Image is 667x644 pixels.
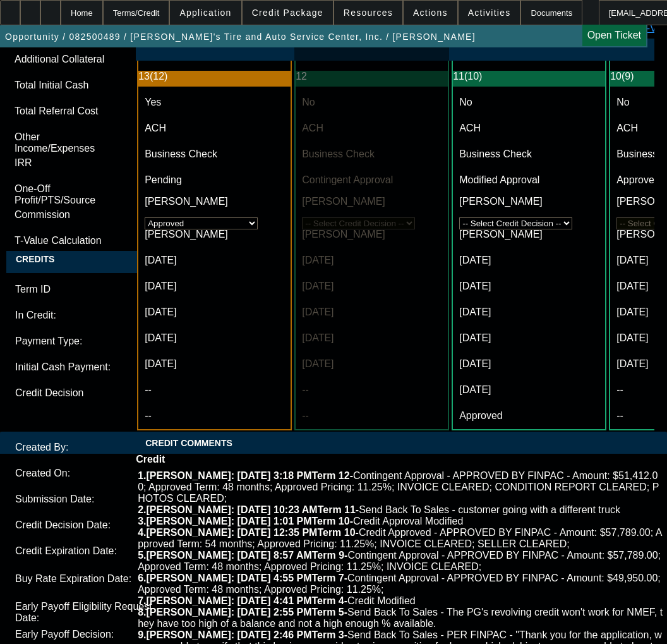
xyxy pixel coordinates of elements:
[413,8,448,18] span: Actions
[147,607,235,617] b: [PERSON_NAME]:
[145,97,284,108] p: Yes
[6,251,64,267] span: Credits
[453,71,599,82] p: 11(10)
[302,255,442,266] p: [DATE]
[311,607,344,617] span: Term 5
[311,629,344,640] span: Term 3
[302,97,442,108] p: No
[237,550,312,561] span: [DATE] 8:57 AM
[459,196,599,207] p: [PERSON_NAME]
[15,629,162,640] p: Early Payoff Decision:
[237,573,312,583] span: [DATE] 4:55 PM
[459,1,520,25] button: Activities
[138,527,662,549] span: Credit Approved - APPROVED BY FINPAC - Amount: $57,789.00; Approved Term: 54 months; Approved Pri...
[15,573,162,585] p: Buy Rate Expiration Date:
[138,470,659,504] span: Contingent Approval - APPROVED BY FINPAC - Amount: $51,412.00; Approved Term: 48 months; Approved...
[147,527,235,538] b: [PERSON_NAME]:
[145,332,284,344] p: [DATE]
[145,438,232,448] span: Credit Comments
[15,54,121,65] p: Additional Collateral
[5,32,476,42] span: Opportunity / 082500489 / [PERSON_NAME]'s Tire and Auto Service Center, Inc. / [PERSON_NAME]
[302,149,442,160] p: Business Check
[145,229,284,240] p: [PERSON_NAME]
[302,332,442,344] p: [DATE]
[138,527,359,538] b: 4. -
[252,8,323,18] span: Credit Package
[311,573,344,583] span: Term 7
[145,149,284,160] p: Business Check
[459,123,599,134] p: ACH
[311,516,349,526] span: Term 10
[312,550,344,561] span: Term 9
[138,607,663,629] span: Send Back To Sales - The PG's revolving credit won't work for NMEF, they have too high of a balan...
[15,131,121,154] p: Other Income/Expenses
[237,607,312,617] span: [DATE] 2:55 PM
[15,468,162,479] p: Created On:
[302,196,442,207] p: [PERSON_NAME]
[237,504,318,515] span: [DATE] 10:23 AM
[317,527,355,538] span: Term 10
[459,229,599,240] p: [PERSON_NAME]
[302,307,442,318] p: [DATE]
[404,1,457,25] button: Actions
[15,106,121,117] p: Total Referral Cost
[145,410,284,422] p: --
[170,1,241,25] button: Application
[318,504,356,515] span: Term 11
[15,361,162,373] p: Initial Cash Payment:
[237,629,312,640] span: [DATE] 2:46 PM
[15,209,121,221] p: Commission
[147,516,235,526] b: [PERSON_NAME]:
[302,358,442,370] p: [DATE]
[302,229,442,240] p: [PERSON_NAME]
[145,281,284,292] p: [DATE]
[145,196,284,207] p: [PERSON_NAME]
[15,601,162,624] p: Early Payoff Eligibility Request Date:
[145,307,284,318] p: [DATE]
[459,281,599,292] p: [DATE]
[138,470,353,481] b: 1. -
[15,284,162,295] p: Term ID
[15,494,162,505] p: Submission Date:
[147,629,235,640] b: [PERSON_NAME]:
[138,516,463,526] span: Credit Approval Modified
[138,607,347,617] b: 8. -
[459,358,599,370] p: [DATE]
[147,573,235,583] b: [PERSON_NAME]:
[237,595,312,606] span: [DATE] 4:41 PM
[311,595,344,606] span: Term 4
[145,174,284,186] p: Pending
[237,527,318,538] span: [DATE] 12:35 PM
[138,504,359,515] b: 2. -
[311,470,349,481] span: Term 12
[15,235,121,246] p: T-Value Calculation
[302,384,442,396] p: --
[147,470,235,481] b: [PERSON_NAME]:
[15,183,121,206] p: One-Off Profit/PTS/Source
[459,384,599,396] p: [DATE]
[138,595,416,606] span: Credit Modified
[145,384,284,396] p: --
[15,442,162,453] p: Created By:
[138,504,620,515] span: Send Back To Sales - customer going with a different truck
[582,25,646,46] a: Open Ticket
[138,629,347,640] b: 9. -
[179,8,231,18] span: Application
[344,8,393,18] span: Resources
[15,545,162,557] p: Credit Expiration Date:
[237,470,312,481] span: [DATE] 3:18 PM
[147,595,235,606] b: [PERSON_NAME]:
[334,1,402,25] button: Resources
[138,595,347,606] b: 7. -
[136,454,165,465] b: Credit
[138,71,284,82] p: 13(12)
[15,80,121,91] p: Total Initial Cash
[459,149,599,160] p: Business Check
[15,387,162,399] p: Credit Decision
[15,310,162,321] p: In Credit:
[468,8,511,18] span: Activities
[145,358,284,370] p: [DATE]
[302,281,442,292] p: [DATE]
[459,307,599,318] p: [DATE]
[145,123,284,134] p: ACH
